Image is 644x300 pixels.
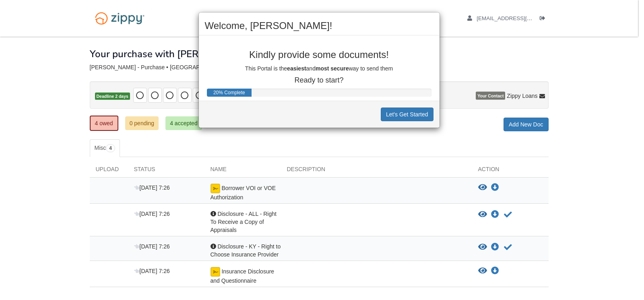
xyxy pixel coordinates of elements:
b: easiest [287,65,306,72]
p: This Portal is the and way to send them [205,64,433,72]
button: Let's Get Started [381,108,433,121]
p: Ready to start? [205,77,433,85]
div: Progress Bar [207,89,252,97]
b: most secure [316,65,349,72]
p: Kindly provide some documents! [205,50,433,60]
h2: Welcome, [PERSON_NAME]! [205,21,433,31]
